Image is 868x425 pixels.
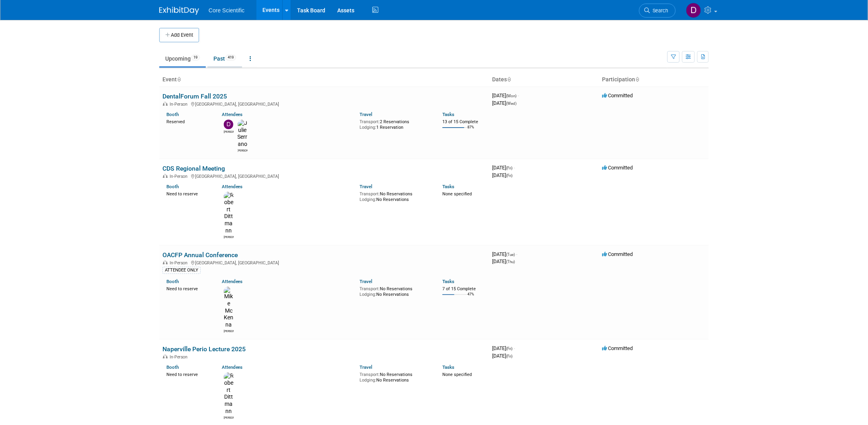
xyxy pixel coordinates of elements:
[602,345,633,351] span: Committed
[170,174,190,179] span: In-Person
[360,370,430,383] div: No Reservations No Reservations
[514,165,515,171] span: -
[360,191,380,197] span: Transport:
[442,184,454,189] a: Tasks
[639,4,676,18] a: Search
[442,372,472,377] span: None specified
[224,120,233,129] img: Dan Boro
[650,8,668,14] span: Search
[360,372,380,377] span: Transport:
[224,234,234,239] div: Robert Dittmann
[360,292,376,297] span: Lodging:
[506,346,512,351] span: (Fri)
[516,251,517,257] span: -
[442,286,486,292] div: 7 of 15 Complete
[442,364,454,370] a: Tasks
[162,100,486,107] div: [GEOGRAPHIC_DATA], [GEOGRAPHIC_DATA]
[360,378,376,383] span: Lodging:
[506,252,515,257] span: (Tue)
[222,112,243,117] a: Attendees
[159,73,489,87] th: Event
[599,73,709,87] th: Participation
[166,370,210,378] div: Need to reserve
[360,279,372,284] a: Travel
[166,118,210,125] div: Reserved
[360,285,430,297] div: No Reservations No Reservations
[492,258,515,264] span: [DATE]
[162,267,201,274] div: ATTENDEE ONLY
[602,165,633,171] span: Committed
[224,287,234,329] img: Mike McKenna
[166,184,179,189] a: Booth
[492,100,516,106] span: [DATE]
[602,92,633,98] span: Committed
[222,279,243,284] a: Attendees
[492,172,512,178] span: [DATE]
[506,354,512,358] span: (Fri)
[162,173,486,179] div: [GEOGRAPHIC_DATA], [GEOGRAPHIC_DATA]
[224,192,234,234] img: Robert Dittmann
[360,118,430,130] div: 2 Reservations 1 Reservation
[159,7,199,15] img: ExhibitDay
[222,184,243,189] a: Attendees
[492,345,515,351] span: [DATE]
[191,55,200,61] span: 19
[166,285,210,292] div: Need to reserve
[166,112,179,117] a: Booth
[442,119,486,125] div: 13 of 15 Complete
[467,292,474,303] td: 47%
[159,28,199,42] button: Add Event
[686,3,701,18] img: Danielle Wiesemann
[506,94,516,98] span: (Mon)
[163,174,168,178] img: In-Person Event
[360,197,376,202] span: Lodging:
[163,102,168,106] img: In-Person Event
[224,329,234,333] div: Mike McKenna
[442,279,454,284] a: Tasks
[222,364,243,370] a: Attendees
[518,92,519,98] span: -
[360,184,372,189] a: Travel
[163,260,168,264] img: In-Person Event
[506,101,516,106] span: (Wed)
[360,364,372,370] a: Travel
[238,148,248,153] div: Julie Serrano
[467,125,474,136] td: 87%
[207,51,242,66] a: Past419
[360,190,430,202] div: No Reservations No Reservations
[492,251,517,257] span: [DATE]
[224,129,234,134] div: Dan Boro
[442,191,472,197] span: None specified
[238,120,248,148] img: Julie Serrano
[492,353,512,359] span: [DATE]
[360,119,380,124] span: Transport:
[360,286,380,291] span: Transport:
[506,260,515,264] span: (Thu)
[489,73,599,87] th: Dates
[170,354,190,360] span: In-Person
[166,364,179,370] a: Booth
[507,76,511,83] a: Sort by Start Date
[635,76,639,83] a: Sort by Participation Type
[209,7,244,14] span: Core Scientific
[360,125,376,130] span: Lodging:
[159,51,206,66] a: Upcoming19
[162,345,246,353] a: Naperville Perio Lecture 2025
[166,190,210,197] div: Need to reserve
[492,165,515,171] span: [DATE]
[170,260,190,266] span: In-Person
[506,166,512,170] span: (Fri)
[224,415,234,420] div: Robert Dittmann
[162,165,225,172] a: CDS Regional Meeting
[442,112,454,117] a: Tasks
[162,259,486,266] div: [GEOGRAPHIC_DATA], [GEOGRAPHIC_DATA]
[506,173,512,178] span: (Fri)
[224,372,234,415] img: Robert Dittmann
[225,55,236,61] span: 419
[177,76,181,83] a: Sort by Event Name
[162,251,238,259] a: OACFP Annual Conference
[492,92,519,98] span: [DATE]
[170,102,190,107] span: In-Person
[166,279,179,284] a: Booth
[514,345,515,351] span: -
